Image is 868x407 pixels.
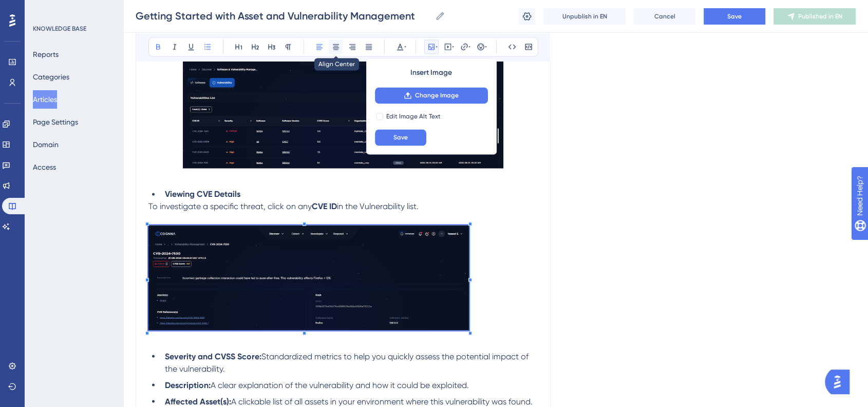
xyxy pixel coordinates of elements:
span: Save [393,133,408,141]
span: Save [727,12,742,21]
button: Cancel [634,8,695,25]
span: A clickable list of all assets in your environment where this vulnerability was found. [231,396,533,406]
input: Article Name [136,9,431,23]
span: Cancel [654,12,675,21]
span: in the Vulnerability list. [337,201,419,211]
button: Reports [33,45,59,64]
span: Need Help? [24,3,64,15]
span: Published in EN [798,12,842,21]
strong: Affected Asset(s): [165,396,231,406]
strong: CVE ID [312,201,337,211]
button: Page Settings [33,113,78,131]
strong: Description: [165,380,211,390]
iframe: UserGuiding AI Assistant Launcher [825,367,856,397]
span: Unpublish in EN [562,12,607,21]
span: Edit Image Alt Text [386,112,441,120]
span: A clear explanation of the vulnerability and how it could be exploited. [211,380,469,390]
button: Unpublish in EN [543,8,626,25]
span: Insert Image [410,67,452,79]
span: To investigate a specific threat, click on any [148,201,312,211]
div: KNOWLEDGE BASE [33,25,86,33]
button: Domain [33,135,59,154]
button: Categories [33,68,69,86]
button: Save [704,8,765,25]
span: Change Image [415,91,459,99]
strong: Viewing CVE Details [165,189,240,199]
button: Articles [33,90,57,109]
span: Standardized metrics to help you quickly assess the potential impact of the vulnerability. [165,351,531,373]
strong: Severity and CVSS Score: [165,351,261,361]
button: Published in EN [773,8,856,25]
button: Save [375,129,426,146]
button: Change Image [375,87,488,104]
button: Access [33,158,56,176]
